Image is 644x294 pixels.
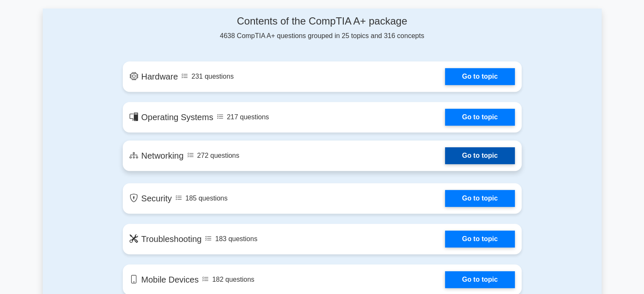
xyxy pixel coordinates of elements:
a: Go to topic [445,147,514,164]
div: 4638 CompTIA A+ questions grouped in 25 topics and 316 concepts [123,15,522,41]
a: Go to topic [445,271,514,288]
h4: Contents of the CompTIA A+ package [123,15,522,27]
a: Go to topic [445,68,514,85]
a: Go to topic [445,109,514,126]
a: Go to topic [445,231,514,247]
a: Go to topic [445,190,514,207]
